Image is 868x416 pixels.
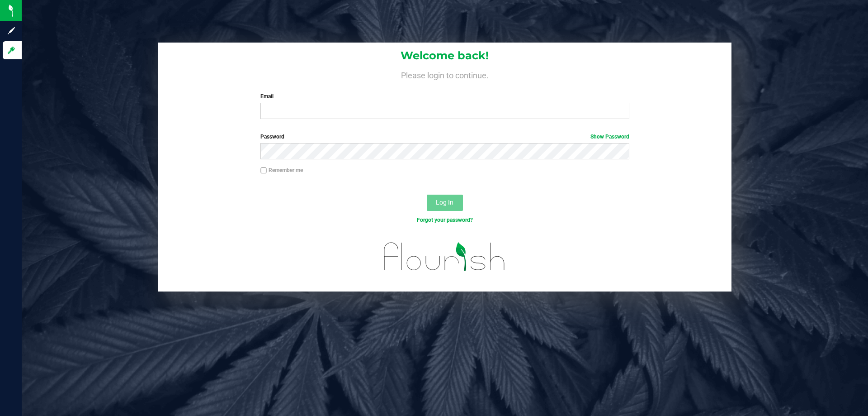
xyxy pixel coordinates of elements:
[427,195,463,211] button: Log In
[373,234,516,280] img: flourish_logo.svg
[436,199,453,206] span: Log In
[7,26,16,35] inline-svg: Sign up
[590,134,629,140] a: Show Password
[260,166,303,174] label: Remember me
[260,167,267,174] input: Remember me
[260,134,284,140] span: Password
[158,69,731,80] h4: Please login to continue.
[417,217,473,223] a: Forgot your password?
[158,50,731,62] h1: Welcome back!
[260,92,629,100] label: Email
[7,46,16,55] inline-svg: Log in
